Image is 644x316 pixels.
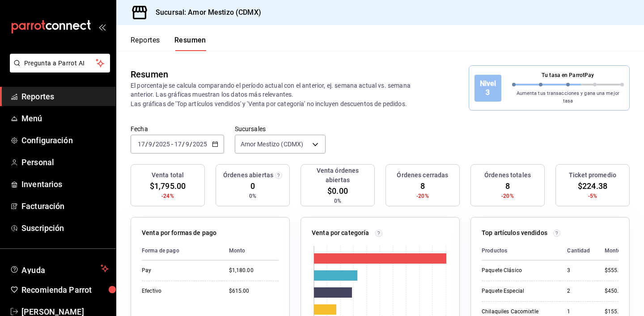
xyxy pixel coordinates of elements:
div: $1,180.00 [229,267,279,274]
span: -24% [161,192,174,200]
p: Venta por categoría [312,228,369,238]
span: 0% [334,197,341,205]
span: - [171,141,173,148]
span: Configuración [21,134,109,146]
span: / [153,141,155,148]
label: Sucursales [235,126,326,132]
div: 2 [567,287,590,295]
div: 3 [567,267,590,274]
h3: Venta total [152,171,184,180]
span: $0.00 [327,185,348,197]
th: Monto [597,241,625,260]
div: 1 [567,308,590,316]
div: $450.00 [605,287,625,295]
span: $224.38 [578,180,607,192]
span: / [145,141,148,148]
p: Aumenta tus transacciones y gana una mejor tasa [512,90,624,105]
span: Ayuda [21,263,97,274]
button: Resumen [174,36,206,51]
input: -- [174,141,182,148]
a: Pregunta a Parrot AI [6,65,110,74]
span: Amor Mestizo (CDMX) [241,140,304,149]
p: El porcentaje se calcula comparando el período actual con el anterior, ej. semana actual vs. sema... [131,81,422,108]
h3: Venta órdenes abiertas [305,166,371,185]
div: Paquete Especial [482,287,553,295]
button: Pregunta a Parrot AI [10,54,110,73]
span: / [190,141,192,148]
div: $155.00 [605,308,625,316]
span: Inventarios [21,178,109,190]
p: Tu tasa en ParrotPay [512,71,624,79]
span: 0% [249,192,256,200]
input: -- [148,141,153,148]
div: Chilaquiles Cacomixtle [482,308,553,316]
div: Efectivo [142,287,215,295]
h3: Órdenes cerradas [397,171,448,180]
button: open_drawer_menu [98,23,106,30]
button: Reportes [131,36,160,51]
h3: Órdenes totales [484,171,531,180]
th: Monto [222,241,279,260]
div: Nivel 3 [475,75,501,102]
input: -- [185,141,190,148]
span: Recomienda Parrot [21,284,109,296]
div: Pay [142,267,215,274]
h3: Ticket promedio [569,171,616,180]
th: Cantidad [560,241,597,260]
input: ---- [192,141,208,148]
span: Pregunta a Parrot AI [24,59,96,68]
input: ---- [155,141,170,148]
div: Paquete Clásico [482,267,553,274]
span: Suscripción [21,222,109,234]
span: -20% [501,192,514,200]
th: Forma de pago [142,241,222,260]
input: -- [137,141,145,148]
span: 8 [505,180,510,192]
span: Facturación [21,200,109,212]
p: Top artículos vendidos [482,228,547,238]
div: navigation tabs [131,36,206,51]
span: Reportes [21,90,109,102]
span: $1,795.00 [150,180,186,192]
div: $555.00 [605,267,625,274]
label: Fecha [131,126,224,132]
span: 8 [420,180,425,192]
div: Resumen [131,68,168,81]
span: Personal [21,156,109,168]
span: 0 [250,180,255,192]
th: Productos [482,241,560,260]
h3: Sucursal: Amor Mestizo (CDMX) [148,7,261,18]
div: $615.00 [229,287,279,295]
span: -5% [588,192,597,200]
span: -20% [416,192,429,200]
span: Menú [21,112,109,124]
p: Venta por formas de pago [142,228,216,238]
span: / [182,141,185,148]
h3: Órdenes abiertas [223,171,273,180]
